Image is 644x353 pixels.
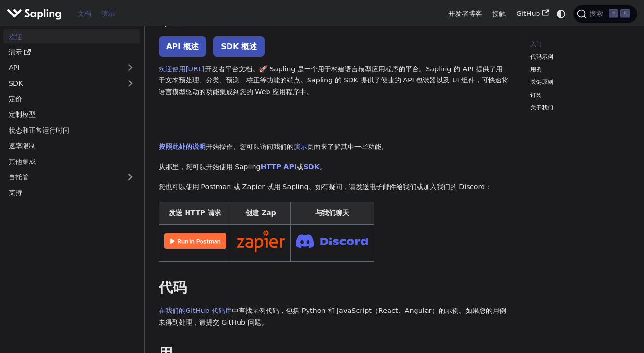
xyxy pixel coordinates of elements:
[3,123,140,137] a: 状态和正常运行时间
[381,143,388,150] font: 。
[166,42,199,51] font: API 概述
[307,143,381,150] font: 页面来了解其中一些功能
[72,6,96,21] a: 文档
[530,40,627,49] a: 入门
[121,76,140,90] button: 展开侧边栏类别“SDK”
[296,163,303,171] font: 或
[159,183,492,190] font: 您也可以使用 Postman 或 Zapier 试用 Sapling。如有疑问，请发送电子邮件给我们或加入我们的 Discord：
[159,163,261,171] font: 从那里，您可以开始使用 Sapling
[121,61,140,75] button: 展开侧边栏类别“API”
[516,10,540,17] font: GitHub
[573,5,637,23] button: 搜索 (Command+K)
[3,154,140,168] a: 其他集成
[232,307,279,314] font: 中查找示例代码
[159,307,506,326] font: ，包括 Python 和 JavaScript（React、Angular）的示例。如果您的用例未得到处理，请提交 GitHub 问题。
[3,45,140,59] a: 演示
[443,6,487,21] a: 开发者博客
[213,36,265,57] a: SDK 概述
[3,76,121,90] a: SDK
[78,10,91,17] font: 文档
[530,79,553,85] font: 关键原则
[9,110,36,118] font: 定制模型
[9,158,36,165] font: 其他集成
[169,209,221,217] font: 发送 HTTP 请求
[609,9,618,18] kbd: ⌘
[296,231,368,251] img: 加入 Discord
[245,209,276,217] font: 创建 Zap
[9,48,22,56] font: 演示
[9,173,29,181] font: 自托管
[159,36,207,57] a: API 概述
[159,143,206,150] a: 按照此处的说明
[3,170,140,184] a: 自托管
[9,64,20,71] font: API
[9,33,22,41] font: 欢迎
[3,139,140,153] a: 速率限制
[261,163,297,171] a: HTTP API
[159,65,205,73] a: 欢迎使用[URL]
[530,103,627,112] a: 关于我们
[590,10,603,17] font: 搜索
[221,42,257,51] font: SDK 概述
[9,189,22,196] font: 支持
[159,65,509,96] font: 。🚀 Sapling 是一个用于构建语言模型应用程序的平台。Sapling 的 API 提供了用于文本预处理、分类、预测、校正等功能的端点。Sapling 的 SDK 提供了便捷的 API 包装...
[9,80,23,87] font: SDK
[101,10,115,17] font: 演示
[206,143,294,150] font: 开始操作。您可以访问我们的
[9,126,69,134] font: 状态和正常运行时间
[164,233,226,249] img: 在 Postman 中运行
[303,163,319,171] a: SDK
[237,230,285,252] img: 在 Zapier 中连接
[3,92,140,106] a: 定价
[530,54,553,60] font: 代码示例
[96,6,120,21] a: 演示
[530,91,627,100] a: 订阅
[315,209,349,217] font: 与我们聊天
[7,7,65,21] a: Sapling.ai
[9,95,22,103] font: 定价
[320,163,326,171] font: 。
[3,61,121,75] a: API
[159,279,187,296] font: 代码
[530,41,542,48] font: 入门
[3,29,140,43] a: 欢迎
[9,142,36,149] font: 速率限制
[7,7,62,21] img: Sapling.ai
[530,78,627,87] a: 关键原则
[530,53,627,62] a: 代码示例
[530,104,553,111] font: 关于我们
[530,66,542,73] font: 用例
[492,10,506,17] font: 接触
[3,186,140,200] a: 支持
[487,6,511,21] a: 接触
[530,92,542,98] font: 订阅
[530,65,627,74] a: 用例
[448,10,482,17] font: 开发者博客
[159,307,232,314] a: 在我们的GitHub 代码库
[3,108,140,122] a: 定制模型
[205,65,252,73] font: 开发者平台文档
[554,7,568,21] button: 在暗模式和亮模式之间切换（当前为系统模式）
[511,6,554,21] a: GitHub
[294,143,307,150] a: 演示
[620,9,630,18] kbd: K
